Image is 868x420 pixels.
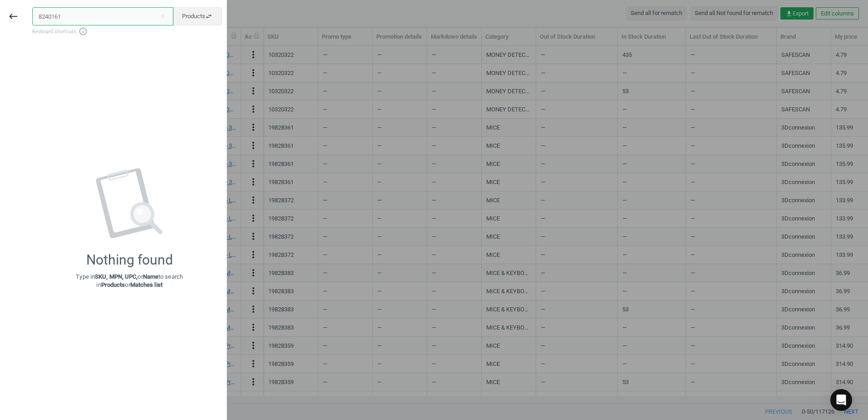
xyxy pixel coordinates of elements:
span: Products [182,12,212,20]
input: Enter the SKU or product name [32,7,173,25]
strong: Products [101,281,125,288]
div: Open Intercom Messenger [830,389,852,411]
i: swap_horiz [205,13,212,20]
p: Type in or to search in or [76,273,183,289]
button: Close [156,12,169,20]
strong: Name [143,273,158,280]
button: keyboard_backspace [3,6,24,27]
button: Productsswap_horiz [173,7,222,25]
div: Nothing found [86,252,173,268]
strong: SKU, MPN, UPC, [95,273,138,280]
i: info_outline [79,27,88,36]
strong: Matches list [130,281,163,288]
i: keyboard_backspace [8,11,19,22]
span: Keyboard shortcuts [32,27,222,36]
